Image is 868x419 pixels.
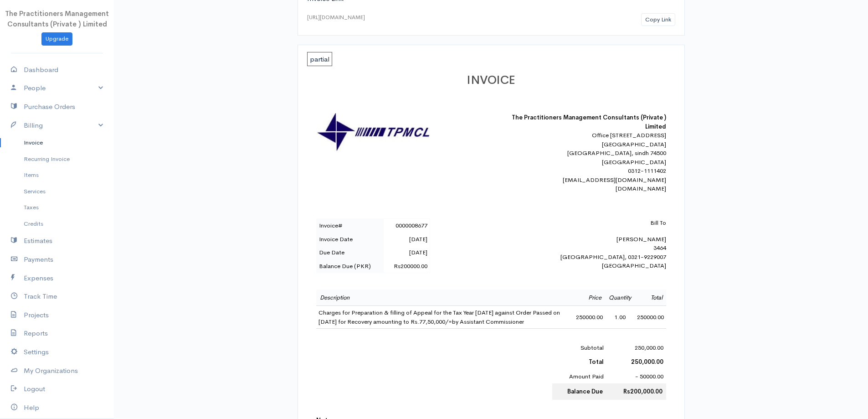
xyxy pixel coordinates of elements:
[307,52,332,66] span: partial
[552,341,607,355] td: Subtotal
[316,233,384,246] td: Invoice Date
[512,114,666,130] b: The Practitioners Management Consultants (Private ) Limited
[552,383,607,400] td: Balance Due
[41,32,72,46] a: Upgrade
[316,290,574,306] td: Description
[384,219,430,233] td: 0000008677
[507,131,666,193] div: Office [STREET_ADDRESS] [GEOGRAPHIC_DATA] [GEOGRAPHIC_DATA], sindh 74500 [GEOGRAPHIC_DATA] 0312-1...
[316,219,384,233] td: Invoice#
[574,290,605,306] td: Price
[316,259,384,273] td: Balance Due (PKR)
[384,233,430,246] td: [DATE]
[605,306,635,329] td: 1.00
[552,369,607,384] td: Amount Paid
[606,369,666,384] td: - 50000.00
[631,358,663,366] b: 250,000.00
[316,113,430,152] img: logo-30862.jpg
[641,13,675,26] button: Copy Link
[384,246,430,259] td: [DATE]
[589,358,604,366] b: Total
[316,74,666,87] h1: INVOICE
[574,306,605,329] td: 250000.00
[606,341,666,355] td: 250,000.00
[507,218,666,228] p: Bill To
[606,383,666,400] td: Rs200,000.00
[5,9,109,28] span: The Practitioners Management Consultants (Private ) Limited
[635,306,666,329] td: 250000.00
[605,290,635,306] td: Quantity
[316,306,574,329] td: Charges for Preparation & filling of Appeal for the Tax Year [DATE] against Order Passed on [DATE...
[507,218,666,270] div: [PERSON_NAME] 3464 [GEOGRAPHIC_DATA], 0321-9229007 [GEOGRAPHIC_DATA]
[316,246,384,259] td: Due Date
[384,259,430,273] td: Rs200000.00
[307,13,365,21] div: [URL][DOMAIN_NAME]
[635,290,666,306] td: Total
